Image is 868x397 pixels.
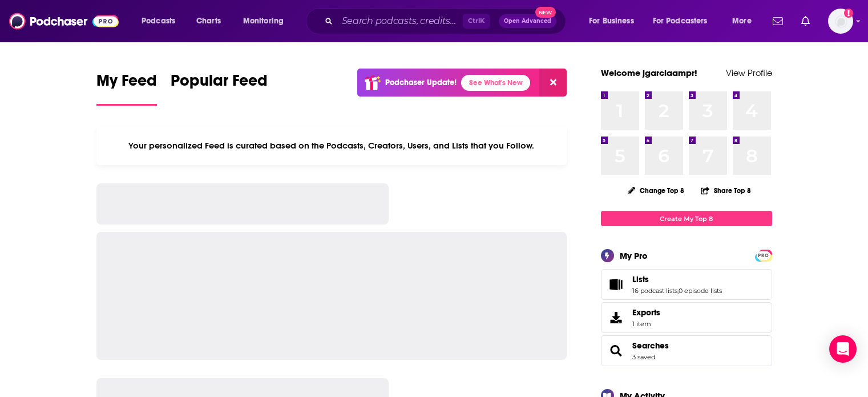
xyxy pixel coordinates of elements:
span: Ctrl K [463,14,490,29]
span: PRO [757,251,770,260]
button: open menu [235,12,298,30]
span: More [732,13,752,29]
span: For Business [589,13,634,29]
span: Popular Feed [171,71,268,97]
a: See What's New [461,75,530,91]
span: Searches [601,335,772,366]
span: Exports [632,307,660,318]
a: View Profile [726,67,772,78]
button: open menu [645,12,724,30]
span: Podcasts [142,13,175,29]
div: Your personalized Feed is curated based on the Podcasts, Creators, Users, and Lists that you Follow. [96,126,567,165]
svg: Add a profile image [844,9,853,18]
a: Show notifications dropdown [768,11,788,31]
a: Lists [632,274,722,284]
a: Charts [189,12,228,30]
button: Change Top 8 [621,183,692,198]
span: Lists [601,269,772,300]
a: Welcome jgarciaampr! [601,67,697,78]
span: , [677,287,679,295]
a: Exports [601,302,772,333]
button: Open AdvancedNew [499,14,556,28]
div: Open Intercom Messenger [829,335,857,363]
span: Lists [632,274,649,284]
span: Monitoring [243,13,284,29]
span: New [535,7,556,18]
span: Open Advanced [504,18,551,24]
span: My Feed [96,71,157,97]
input: Search podcasts, credits, & more... [337,12,463,30]
a: 3 saved [632,353,655,361]
div: Search podcasts, credits, & more... [317,8,577,34]
span: Exports [605,310,628,326]
a: Lists [605,276,628,292]
span: 1 item [632,320,660,328]
a: Searches [632,340,669,351]
a: Show notifications dropdown [797,11,814,31]
img: Podchaser - Follow, Share and Rate Podcasts [9,10,119,32]
a: 16 podcast lists [632,287,677,295]
button: open menu [724,12,766,30]
a: PRO [757,251,770,259]
a: Create My Top 8 [601,211,772,226]
a: Popular Feed [171,71,268,106]
img: User Profile [828,9,853,34]
button: Show profile menu [828,9,853,34]
button: Share Top 8 [700,179,752,202]
div: My Pro [620,250,648,261]
a: My Feed [96,71,157,106]
span: For Podcasters [653,13,708,29]
button: open menu [134,12,190,30]
a: Searches [605,343,628,359]
span: Charts [196,13,221,29]
p: Podchaser Update! [385,78,457,87]
a: 0 episode lists [679,287,722,295]
span: Logged in as jgarciaampr [828,9,853,34]
button: open menu [581,12,648,30]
